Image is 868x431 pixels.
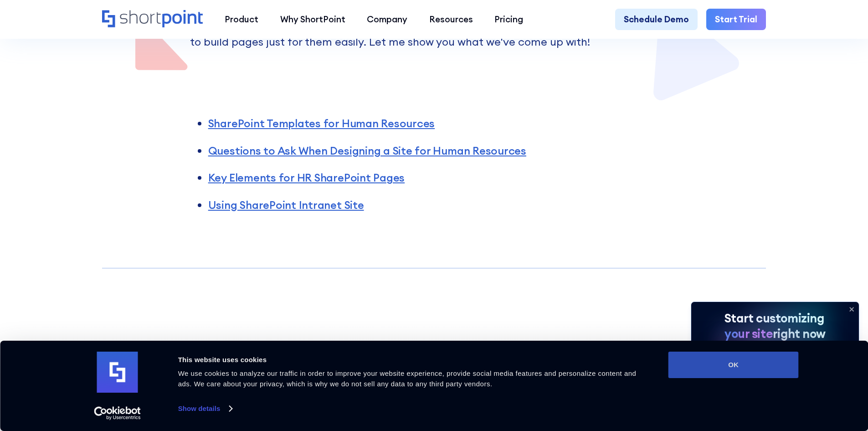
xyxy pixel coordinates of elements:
[367,13,407,26] div: Company
[484,9,534,31] a: Pricing
[102,10,203,29] a: Home
[97,352,138,393] img: logo
[208,144,526,157] a: Questions to Ask When Designing a Site for Human Resources
[269,9,356,31] a: Why ShortPoint
[494,13,523,26] div: Pricing
[356,9,418,31] a: Company
[615,9,698,31] a: Schedule Demo
[208,171,405,184] a: Key Elements for HR SharePoint Pages
[178,354,648,365] div: This website uses cookies
[418,9,484,31] a: Resources
[429,13,473,26] div: Resources
[208,198,364,212] a: Using SharePoint Intranet Site
[225,13,258,26] div: Product
[208,116,435,130] a: SharePoint Templates for Human Resources
[706,9,766,31] a: Start Trial
[178,402,232,415] a: Show details
[77,406,157,420] a: Usercentrics Cookiebot - opens in a new window
[178,369,637,388] span: We use cookies to analyze our traffic in order to improve your website experience, provide social...
[668,352,799,378] button: OK
[280,13,345,26] div: Why ShortPoint
[214,9,269,31] a: Product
